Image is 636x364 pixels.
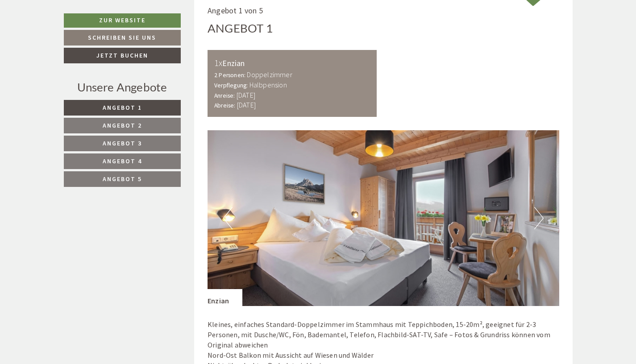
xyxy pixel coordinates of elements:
[223,207,233,229] button: Previous
[249,80,287,89] b: Halbpension
[534,207,544,229] button: Next
[64,30,181,45] a: Schreiben Sie uns
[103,139,142,147] span: Angebot 3
[103,121,142,129] span: Angebot 2
[208,130,559,306] img: image
[64,79,181,95] div: Unsere Angebote
[298,235,352,251] button: Senden
[208,289,242,306] div: Enzian
[247,70,292,79] b: Doppelzimmer
[214,102,236,109] small: Abreise:
[208,5,263,16] span: Angebot 1 von 5
[103,175,142,183] span: Angebot 5
[214,71,245,79] small: 2 Personen:
[159,7,192,22] div: [DATE]
[214,82,248,89] small: Verpflegung:
[214,57,370,70] div: Enzian
[237,100,256,109] b: [DATE]
[64,13,181,28] a: Zur Website
[14,26,141,33] div: [GEOGRAPHIC_DATA]
[7,25,146,52] div: Guten Tag, wie können wir Ihnen helfen?
[103,103,142,112] span: Angebot 1
[214,57,222,68] b: 1x
[214,92,235,99] small: Anreise:
[14,44,141,50] small: 21:15
[64,48,181,63] a: Jetzt buchen
[103,157,142,165] span: Angebot 4
[237,91,255,99] b: [DATE]
[208,20,273,37] div: Angebot 1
